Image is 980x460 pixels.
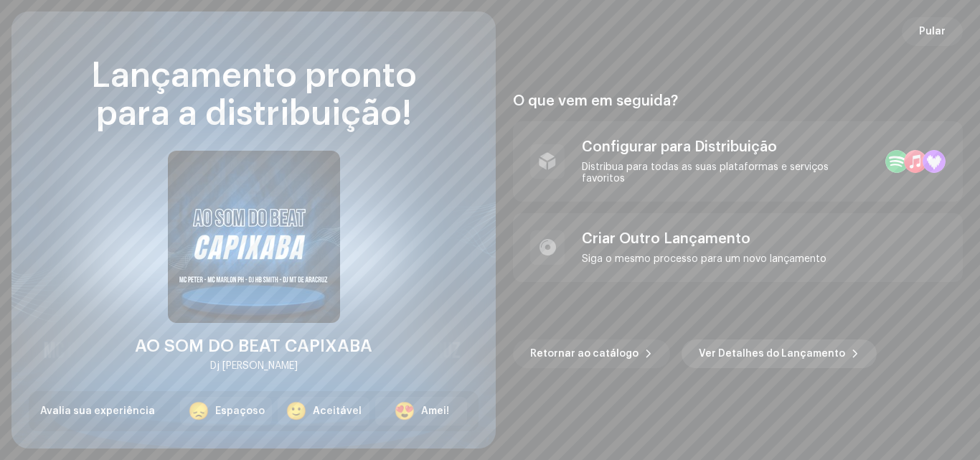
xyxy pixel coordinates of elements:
[513,93,963,110] div: O que vem em seguida?
[919,17,946,46] span: Pular
[682,339,877,368] button: Ver Detalhes do Lançamento
[313,404,362,419] div: Aceitável
[421,404,449,419] div: Amei!
[582,161,874,184] div: Distribua para todas as suas plataformas e serviços favoritos
[40,406,155,416] span: Avalia sua experiência
[135,337,372,355] font: AO SOM DO BEAT CAPIXABA
[513,213,963,282] re-a-post-create-item: Criar Outro Lançamento
[29,57,479,133] div: Lançamento pronto para a distribuição!
[513,339,670,368] button: Retornar ao catálogo
[210,361,298,371] font: Dj [PERSON_NAME]
[582,139,874,156] div: Configurar para Distribuição
[902,17,963,46] button: Pular
[530,339,639,368] span: Retornar ao catálogo
[286,403,307,420] font: 🙂
[582,253,826,265] div: Siga o mesmo processo para um novo lançamento
[699,339,845,368] span: Ver Detalhes do Lançamento
[582,230,826,248] div: Criar Outro Lançamento
[188,403,209,420] font: 😞
[168,151,340,323] img: eabfef43-fb54-4a73-b4d5-5e8cf30b0504
[513,121,963,202] re-a-post-create-item: Configurar para Distribuição
[394,403,415,420] font: 😍
[215,406,265,416] font: Espaçoso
